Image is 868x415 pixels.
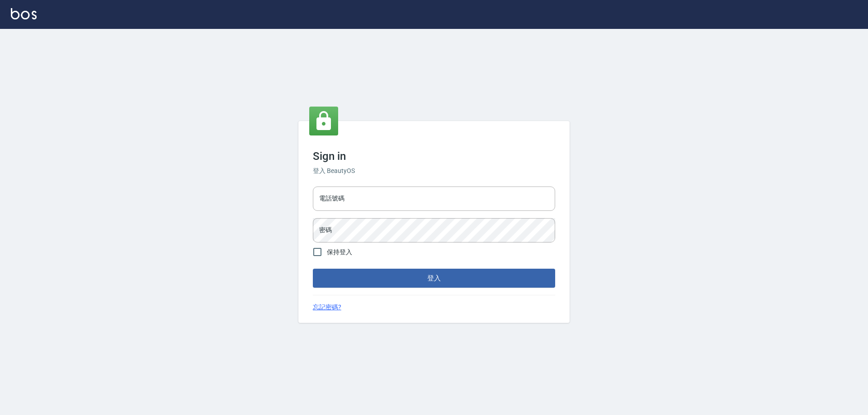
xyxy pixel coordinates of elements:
a: 忘記密碼? [313,303,341,312]
img: Logo [11,8,37,19]
button: 登入 [313,269,555,288]
h3: Sign in [313,150,555,163]
span: 保持登入 [327,247,352,257]
h6: 登入 BeautyOS [313,166,555,176]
